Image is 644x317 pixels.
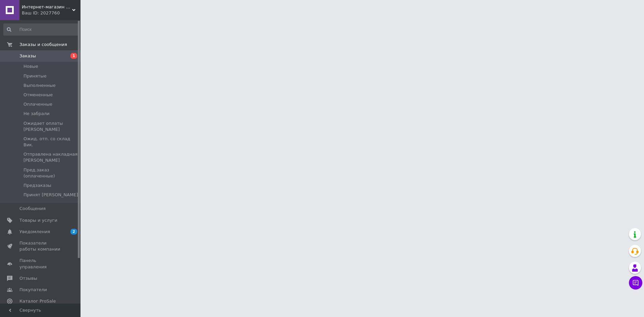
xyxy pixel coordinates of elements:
[19,258,62,270] span: Панель управления
[22,4,72,10] span: Интернет-магазин хайповой, спортивной одежды, обуви и аксессуаров
[19,287,47,293] span: Покупатели
[23,101,52,107] span: Оплаченные
[19,298,56,304] span: Каталог ProSale
[23,63,38,69] span: Новые
[19,53,36,59] span: Заказы
[70,53,77,59] span: 1
[23,73,47,79] span: Принятые
[23,92,53,98] span: Отмененные
[19,217,57,223] span: Товары и услуги
[23,120,78,133] span: Ожидает оплаты [PERSON_NAME]
[70,229,77,234] span: 2
[23,136,78,148] span: Ожид. отп. со склад Вик.
[19,206,46,212] span: Сообщения
[629,276,642,289] button: Чат с покупателем
[23,167,78,179] span: Пред.заказ (оплаченные)
[19,229,50,235] span: Уведомления
[23,111,50,117] span: Не забрали
[19,275,37,281] span: Отзывы
[23,151,78,163] span: Отправлена накладная [PERSON_NAME]
[19,240,62,252] span: Показатели работы компании
[3,23,79,36] input: Поиск
[23,192,78,198] span: Принят [PERSON_NAME]
[23,83,56,89] span: Выполненные
[23,182,51,189] span: Предзаказы
[22,10,80,16] div: Ваш ID: 2027760
[19,42,67,48] span: Заказы и сообщения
